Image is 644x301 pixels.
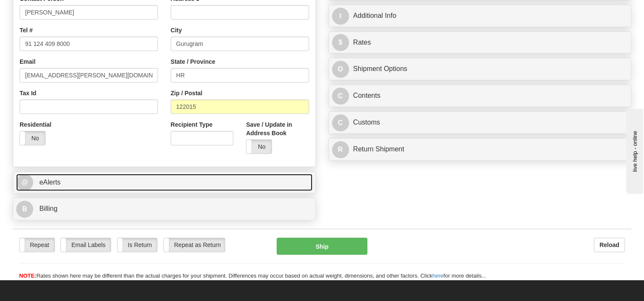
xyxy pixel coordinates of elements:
label: City [171,26,182,34]
label: State / Province [171,57,215,66]
label: No [246,140,272,153]
label: Tel # [20,26,33,34]
label: Recipient Type [171,120,213,129]
label: Tax Id [20,89,36,97]
label: Zip / Postal [171,89,203,97]
span: $ [332,34,349,51]
a: OShipment Options [332,60,628,78]
span: Billing [39,205,57,212]
button: Ship [277,238,367,255]
span: NOTE: [19,273,36,279]
a: here [432,273,444,279]
button: Reload [594,238,625,252]
b: Reload [599,241,619,248]
a: @ eAlerts [16,174,312,191]
a: B Billing [16,200,312,218]
label: Repeat as Return [164,238,225,252]
span: O [332,61,349,78]
label: Email Labels [61,238,111,252]
label: Email [20,57,35,66]
span: C [332,114,349,131]
span: R [332,141,349,158]
span: B [16,201,33,218]
div: live help - online [6,7,79,14]
span: eAlerts [39,179,60,186]
a: CContents [332,87,628,105]
label: No [20,131,45,145]
div: Rates shown here may be different than the actual charges for your shipment. Differences may occu... [13,272,631,280]
label: Residential [20,120,52,129]
label: Save / Update in Address Book [246,120,309,137]
a: RReturn Shipment [332,141,628,158]
span: @ [16,174,33,191]
span: I [332,8,349,25]
label: Is Return [117,238,157,252]
span: C [332,88,349,105]
a: $Rates [332,34,628,51]
a: CCustoms [332,114,628,131]
iframe: chat widget [624,107,643,194]
a: IAdditional Info [332,7,628,25]
label: Repeat [20,238,54,252]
